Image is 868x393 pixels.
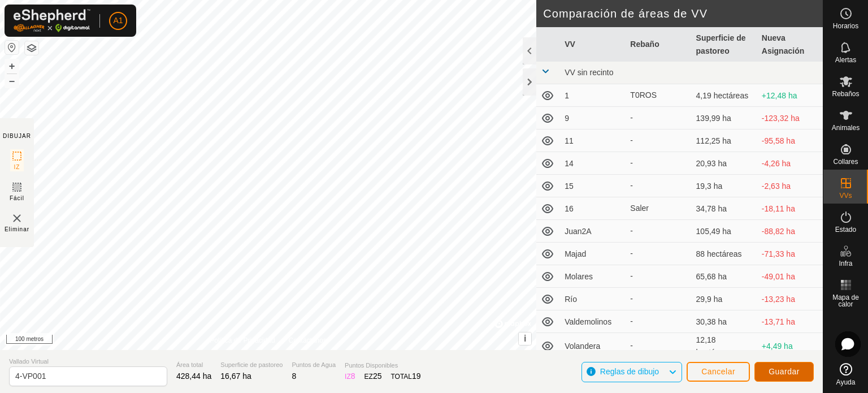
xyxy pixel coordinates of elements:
[630,90,657,100] font: T0ROS
[833,158,858,166] font: Collares
[762,33,804,55] font: Nueva Asignación
[762,249,795,258] font: -71,33 ha
[373,372,382,381] font: 25
[696,272,727,281] font: 65,68 ha
[823,359,868,390] a: Ayuda
[14,164,20,170] font: IZ
[600,367,659,376] font: Reglas de dibujo
[696,136,731,145] font: 112,25 ha
[364,373,373,381] font: EZ
[25,41,38,55] button: Capas del Mapa
[543,7,708,20] font: Comparación de áreas de VV
[565,159,574,168] font: 14
[5,74,19,88] button: –
[390,373,412,381] font: TOTAL
[5,41,19,54] button: Restablecer mapa
[14,9,90,32] img: Logotipo de Gallagher
[565,114,569,123] font: 9
[220,361,283,368] font: Superficie de pastoreo
[836,378,856,386] font: Ayuda
[762,182,791,191] font: -2,63 ha
[524,334,526,343] font: i
[762,342,793,351] font: +4,49 ha
[10,211,24,225] img: VV
[832,90,859,98] font: Rebaños
[210,335,275,346] a: Política de Privacidad
[210,336,275,344] font: Política de Privacidad
[565,272,593,281] font: Molares
[565,204,574,213] font: 16
[754,362,814,382] button: Guardar
[696,33,746,55] font: Superficie de pastoreo
[762,227,795,236] font: -88,82 ha
[412,372,421,381] font: 19
[289,336,327,344] font: Contáctanos
[762,317,795,326] font: -13,71 ha
[113,16,123,25] font: A1
[351,372,355,381] font: 8
[630,158,633,167] font: -
[687,362,750,382] button: Cancelar
[839,192,852,200] font: VVs
[630,204,649,213] font: Saler
[630,226,633,235] font: -
[565,249,586,258] font: Majad
[220,372,251,381] font: 16,67 ha
[565,317,611,326] font: Valdemolinos
[769,367,800,376] font: Guardar
[696,159,727,168] font: 20,93 ha
[289,335,327,346] a: Contáctanos
[696,114,731,123] font: 139,99 ha
[762,159,791,168] font: -4,26 ha
[696,317,727,326] font: 30,38 ha
[630,317,633,326] font: -
[565,40,575,49] font: VV
[5,59,19,73] button: +
[565,295,577,304] font: Río
[762,91,797,100] font: +12,48 ha
[696,204,727,213] font: 34,78 ha
[9,75,15,87] font: –
[835,226,856,234] font: Estado
[762,204,795,213] font: -18,11 ha
[565,182,574,191] font: 15
[630,113,633,122] font: -
[630,40,659,49] font: Rebaño
[9,60,15,72] font: +
[762,272,795,281] font: -49,01 ha
[630,136,633,145] font: -
[630,341,633,350] font: -
[5,226,29,232] font: Eliminar
[833,22,858,30] font: Horarios
[630,249,633,258] font: -
[696,91,749,100] font: 4,19 hectáreas
[176,372,211,381] font: 428,44 ha
[10,195,24,201] font: Fácil
[9,358,49,365] font: Vallado Virtual
[565,136,574,145] font: 11
[292,372,296,381] font: 8
[832,124,860,132] font: Animales
[762,295,795,304] font: -13,23 ha
[696,335,731,357] font: 12,18 hectáreas
[345,362,398,369] font: Puntos Disponibles
[519,332,531,345] button: i
[292,361,336,368] font: Puntos de Agua
[565,68,613,77] font: VV sin recinto
[762,136,795,145] font: -95,58 ha
[762,114,800,123] font: -123,32 ha
[832,293,859,308] font: Mapa de calor
[696,295,723,304] font: 29,9 ha
[701,367,735,376] font: Cancelar
[630,294,633,303] font: -
[565,91,569,100] font: 1
[345,373,351,381] font: IZ
[630,181,633,190] font: -
[176,361,203,368] font: Área total
[839,260,852,267] font: Infra
[696,249,742,258] font: 88 hectáreas
[3,133,31,139] font: DIBUJAR
[835,56,856,64] font: Alertas
[565,227,591,236] font: Juan2A
[630,271,633,280] font: -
